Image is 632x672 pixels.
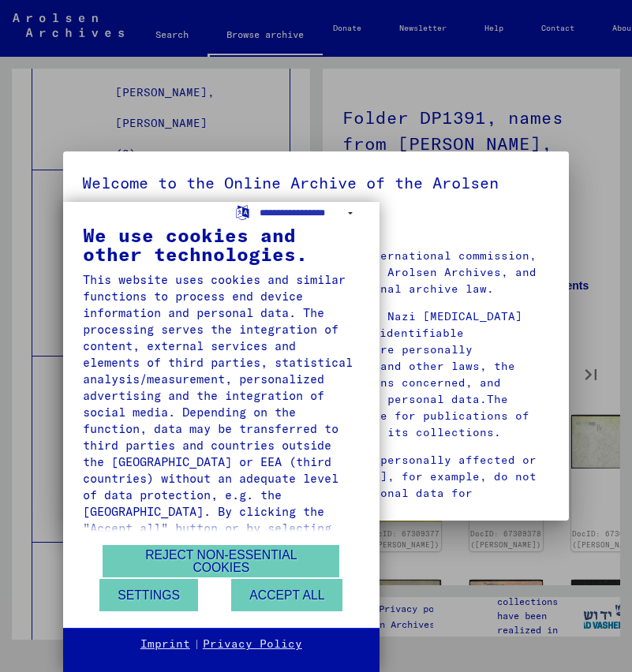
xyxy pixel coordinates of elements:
a: Privacy Policy [203,637,302,652]
button: Settings [99,579,198,611]
div: This website uses cookies and similar functions to process end device information and personal da... [83,271,360,636]
button: Reject non-essential cookies [103,545,339,577]
a: Imprint [140,637,190,652]
div: We use cookies and other technologies. [83,226,360,263]
button: Accept all [231,579,342,611]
